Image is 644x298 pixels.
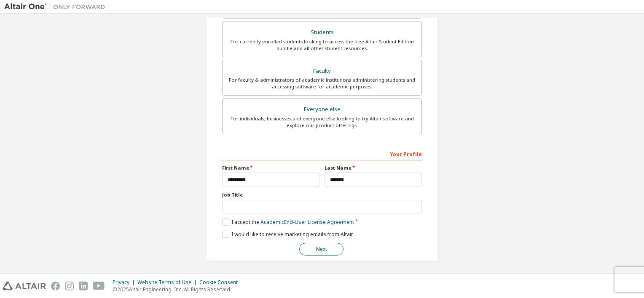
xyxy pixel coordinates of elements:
[299,243,343,255] button: Next
[3,282,46,290] img: altair_logo.svg
[228,65,416,77] div: Faculty
[65,282,74,290] img: instagram.svg
[325,165,422,171] label: Last Name
[222,192,422,198] label: Job Title
[222,218,354,226] label: I accept the
[222,165,319,171] label: First Name
[222,147,422,160] div: Your Profile
[199,279,243,286] div: Cookie Consent
[113,279,137,286] div: Privacy
[93,282,105,290] img: youtube.svg
[228,38,416,52] div: For currently enrolled students looking to access the free Altair Student Edition bundle and all ...
[260,218,354,226] a: Academic End-User License Agreement
[113,286,243,293] p: © 2025 Altair Engineering, Inc. All Rights Reserved.
[228,115,416,129] div: For individuals, businesses and everyone else looking to try Altair software and explore our prod...
[51,282,60,290] img: facebook.svg
[228,77,416,90] div: For faculty & administrators of academic institutions administering students and accessing softwa...
[222,231,353,238] label: I would like to receive marketing emails from Altair
[228,27,416,38] div: Students
[79,282,88,290] img: linkedin.svg
[137,279,199,286] div: Website Terms of Use
[228,104,416,115] div: Everyone else
[4,3,110,11] img: Altair One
